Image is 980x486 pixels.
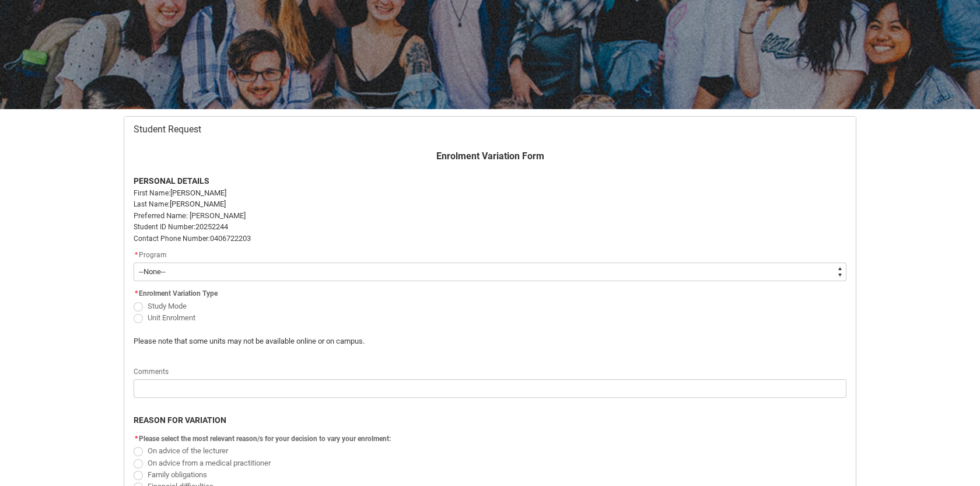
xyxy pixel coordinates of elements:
span: Please select the most relevant reason/s for your decision to vary your enrolment: [139,435,391,443]
b: REASON FOR VARIATION [134,415,226,425]
span: Contact Phone Number: [134,235,210,243]
span: Preferred Name: [PERSON_NAME] [134,211,246,220]
abbr: required [135,251,138,259]
abbr: required [135,289,138,298]
span: Study Mode [148,302,187,310]
span: Last Name: [134,200,170,208]
span: Family obligations [148,470,207,479]
strong: Enrolment Variation Form [436,151,544,162]
abbr: required [135,435,138,443]
span: Unit Enrolment [148,313,195,322]
span: Student ID Number: [134,223,195,231]
p: 20252244 [134,221,846,233]
span: Student Request [134,124,201,135]
span: On advice of the lecturer [148,446,228,455]
span: First Name: [134,189,170,197]
strong: PERSONAL DETAILS [134,176,209,186]
span: On advice from a medical practitioner [148,459,271,467]
p: Please note that some units may not be available online or on campus. [134,335,665,347]
span: Program [139,251,167,259]
span: Enrolment Variation Type [139,289,218,298]
span: Comments [134,368,169,376]
span: 0406722203 [210,234,251,243]
p: [PERSON_NAME] [134,198,846,210]
p: [PERSON_NAME] [134,187,846,199]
